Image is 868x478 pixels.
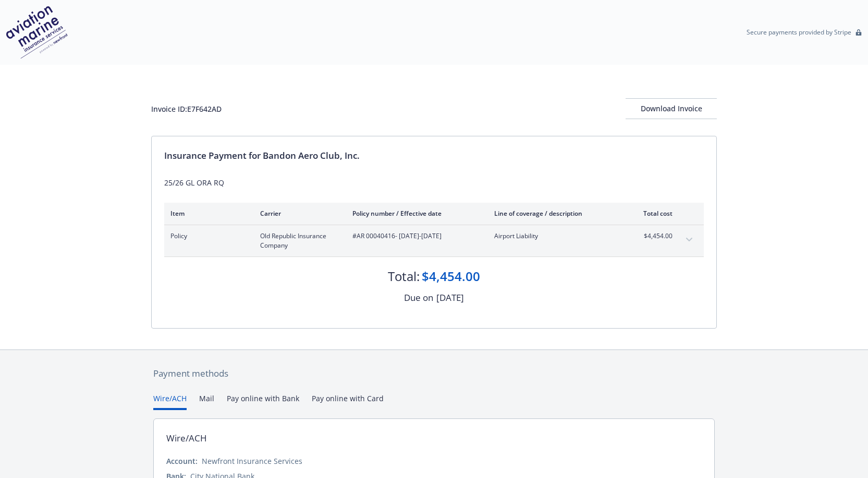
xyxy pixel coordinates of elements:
div: Line of coverage / description [494,209,617,218]
button: Pay online with Card [312,393,384,410]
span: $4,454.00 [633,231,673,241]
div: Account: [166,456,198,467]
button: expand content [681,231,698,248]
div: Download Invoice [626,99,717,119]
div: Wire/ACH [166,432,207,445]
div: Total: [388,267,420,285]
div: $4,454.00 [422,267,480,285]
span: Old Republic Insurance Company [260,231,336,250]
div: [DATE] [436,291,464,305]
button: Mail [199,393,214,410]
p: Secure payments provided by Stripe [747,28,851,37]
div: Insurance Payment for Bandon Aero Club, Inc. [164,149,704,162]
div: Due on [404,291,433,305]
span: Policy [170,231,243,241]
div: PolicyOld Republic Insurance Company#AR 00040416- [DATE]-[DATE]Airport Liability$4,454.00expand c... [164,225,704,257]
button: Pay online with Bank [227,393,299,410]
div: Policy number / Effective date [352,209,478,218]
span: Airport Liability [494,231,617,241]
div: Item [170,209,243,218]
div: Newfront Insurance Services [202,456,302,467]
div: 25/26 GL ORA RQ [164,177,704,188]
button: Download Invoice [626,98,717,119]
span: #AR 00040416 - [DATE]-[DATE] [352,231,478,241]
button: Wire/ACH [153,393,187,410]
div: Invoice ID: E7F642AD [151,103,222,114]
div: Carrier [260,209,336,218]
div: Total cost [633,209,673,218]
div: Payment methods [153,367,715,380]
